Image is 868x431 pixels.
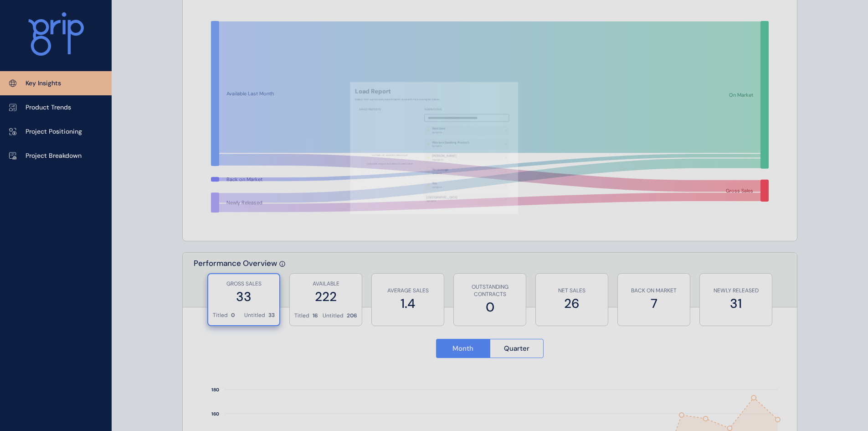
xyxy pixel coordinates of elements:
[323,312,344,320] p: Untitled
[213,288,275,306] label: 33
[26,127,82,136] p: Project Positioning
[490,339,544,358] button: Quarter
[376,287,439,295] p: AVERAGE SALES
[436,339,490,358] button: Month
[458,298,521,316] label: 0
[26,151,82,161] p: Project Breakdown
[26,103,71,112] p: Product Trends
[347,312,357,320] p: 206
[211,387,219,393] text: 180
[313,312,318,320] p: 16
[244,312,265,319] p: Untitled
[294,280,357,288] p: AVAILABLE
[211,411,219,417] text: 160
[268,312,275,319] p: 33
[540,295,603,312] label: 26
[622,295,685,312] label: 7
[452,344,473,353] span: Month
[194,258,277,307] p: Performance Overview
[704,287,767,295] p: NEWLY RELEASED
[704,295,767,312] label: 31
[504,344,529,353] span: Quarter
[294,288,357,306] label: 222
[458,283,521,299] p: OUTSTANDING CONTRACTS
[213,280,275,288] p: GROSS SALES
[540,287,603,295] p: NET SALES
[213,312,228,319] p: Titled
[26,79,61,88] p: Key Insights
[294,312,309,320] p: Titled
[231,312,235,319] p: 0
[376,295,439,312] label: 1.4
[622,287,685,295] p: BACK ON MARKET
